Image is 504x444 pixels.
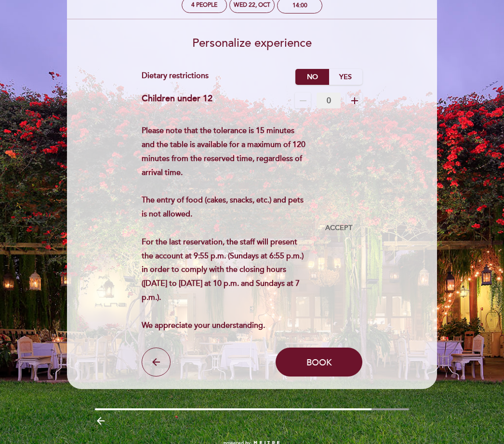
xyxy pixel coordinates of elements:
[295,69,329,85] label: No
[142,348,171,377] button: arrow_back
[142,93,212,108] div: Children under 12
[306,357,332,368] span: Book
[191,1,217,9] span: 4 people
[315,220,362,236] button: Accept
[349,95,360,107] i: add
[150,356,162,368] i: arrow_back
[329,69,362,85] label: Yes
[292,2,307,9] div: 14:00
[142,124,316,332] div: Please note that the tolerance is 15 minutes and the table is available for a maximum of 120 minu...
[95,415,106,427] i: arrow_backward
[142,69,296,85] div: Dietary restrictions
[297,95,309,107] i: remove
[234,1,270,9] div: Wed 22, Oct
[325,223,352,233] span: Accept
[276,348,362,377] button: Book
[192,36,312,50] span: Personalize experience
